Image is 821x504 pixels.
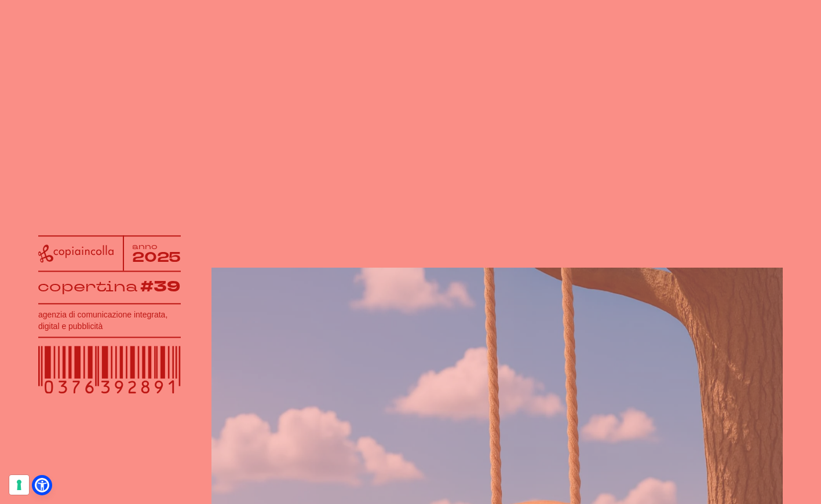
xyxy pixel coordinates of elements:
a: Open Accessibility Menu [35,478,49,492]
tspan: #39 [140,276,180,297]
button: Le tue preferenze relative al consenso per le tecnologie di tracciamento [9,475,29,495]
tspan: anno [132,241,158,251]
h1: agenzia di comunicazione integrata, digital e pubblicità [38,309,181,332]
tspan: 2025 [132,248,181,267]
tspan: copertina [38,276,138,296]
